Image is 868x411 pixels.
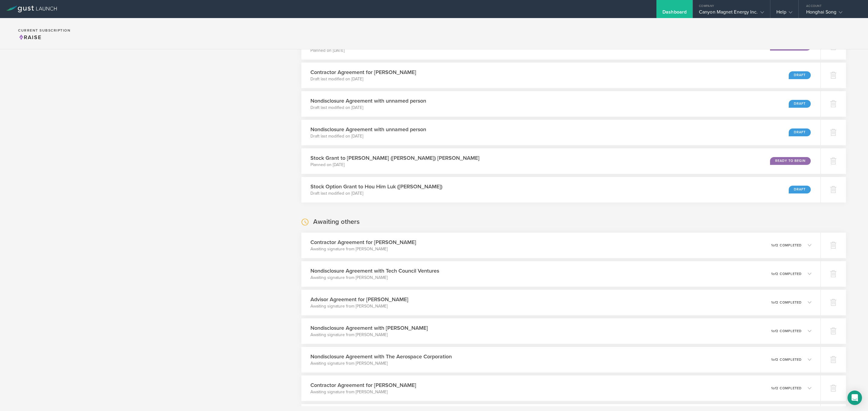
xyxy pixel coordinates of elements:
p: Awaiting signature from [PERSON_NAME] [310,303,408,309]
div: Open Intercom Messenger [848,391,862,405]
p: Awaiting signature from [PERSON_NAME] [310,275,439,281]
p: 1 2 completed [771,301,802,304]
p: Draft last modified on [DATE] [310,133,426,139]
h3: Nondisclosure Agreement with [PERSON_NAME] [310,324,428,332]
h3: Advisor Agreement for [PERSON_NAME] [310,295,408,303]
h3: Contractor Agreement for [PERSON_NAME] [310,68,416,76]
div: Draft [789,71,811,79]
h3: Nondisclosure Agreement with Tech Council Ventures [310,267,439,275]
em: of [773,272,776,276]
h3: Contractor Agreement for [PERSON_NAME] [310,238,416,246]
p: Draft last modified on [DATE] [310,190,442,196]
div: Help [776,9,792,18]
p: Awaiting signature from [PERSON_NAME] [310,246,416,252]
div: Ready to Begin [770,157,811,165]
h3: Stock Grant to [PERSON_NAME] ([PERSON_NAME]) [PERSON_NAME] [310,154,480,162]
p: 1 2 completed [771,387,802,390]
div: Contractor Agreement for [PERSON_NAME]Draft last modified on [DATE]Draft [301,63,820,88]
p: Draft last modified on [DATE] [310,76,416,82]
div: Honghai Song [806,9,857,18]
h3: Nondisclosure Agreement with unnamed person [310,125,426,133]
p: Planned on [DATE] [310,48,389,54]
p: Awaiting signature from [PERSON_NAME] [310,389,416,395]
div: Stock Option Grant to Hou Him Luk ([PERSON_NAME])Draft last modified on [DATE]Draft [301,177,820,202]
p: Planned on [DATE] [310,162,480,168]
em: of [773,358,776,362]
p: Awaiting signature from [PERSON_NAME] [310,332,428,338]
div: Draft [789,100,811,108]
h2: Awaiting others [313,218,360,226]
div: Canyon Magnet Energy Inc. [699,9,764,18]
em: of [773,386,776,390]
div: Stock Grant to [PERSON_NAME] ([PERSON_NAME]) [PERSON_NAME]Planned on [DATE]Ready to Begin [301,148,820,174]
div: Draft [789,186,811,193]
h2: Current Subscription [18,29,71,32]
p: 1 2 completed [771,244,802,247]
p: Awaiting signature from [PERSON_NAME] [310,360,452,366]
em: of [773,301,776,304]
span: Raise [18,34,42,41]
h3: Nondisclosure Agreement with The Aerospace Corporation [310,353,452,360]
div: Draft [789,128,811,136]
p: 1 2 completed [771,358,802,361]
div: Nondisclosure Agreement with unnamed personDraft last modified on [DATE]Draft [301,91,820,117]
em: of [773,329,776,333]
div: Nondisclosure Agreement with unnamed personDraft last modified on [DATE]Draft [301,120,820,145]
h3: Contractor Agreement for [PERSON_NAME] [310,381,416,389]
h3: Stock Option Grant to Hou Him Luk ([PERSON_NAME]) [310,183,442,190]
p: 1 2 completed [771,329,802,333]
p: Draft last modified on [DATE] [310,105,426,111]
div: Dashboard [662,9,687,18]
p: 1 2 completed [771,272,802,276]
em: of [773,243,776,247]
h3: Nondisclosure Agreement with unnamed person [310,97,426,105]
